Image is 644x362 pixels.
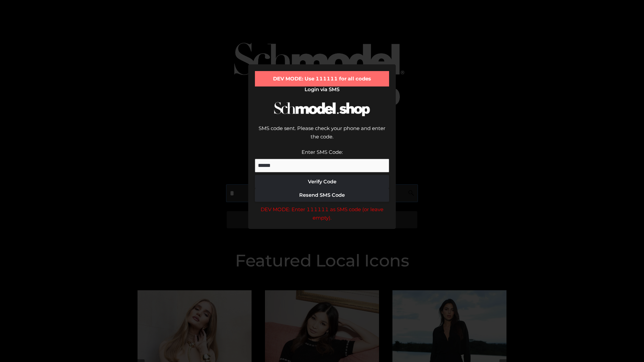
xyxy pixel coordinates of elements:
[255,205,389,222] div: DEV MODE: Enter 111111 as SMS code (or leave empty).
[255,175,389,188] button: Verify Code
[255,188,389,202] button: Resend SMS Code
[255,86,389,93] h2: Login via SMS
[272,96,372,122] img: Schmodel Logo
[255,71,389,86] div: DEV MODE: Use 111111 for all codes
[302,149,343,155] label: Enter SMS Code:
[255,124,389,148] div: SMS code sent. Please check your phone and enter the code.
